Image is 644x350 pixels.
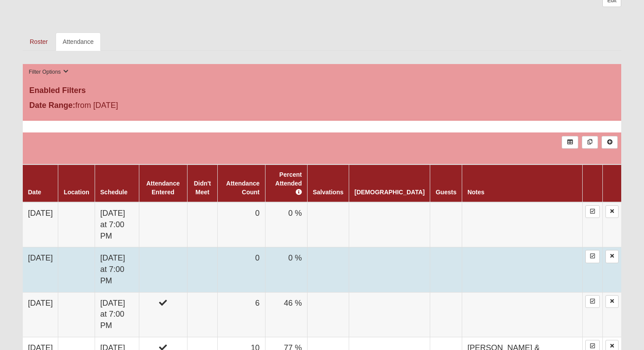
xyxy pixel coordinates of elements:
[605,250,619,263] a: Delete
[56,32,101,51] a: Attendance
[29,100,75,111] label: Date Range:
[349,164,430,202] th: [DEMOGRAPHIC_DATA]
[467,189,485,196] a: Notes
[194,180,211,196] a: Didn't Meet
[29,86,615,96] h4: Enabled Filters
[265,292,307,337] td: 46 %
[265,247,307,292] td: 0 %
[218,247,265,292] td: 0
[95,292,139,337] td: [DATE] at 7:00 PM
[430,164,462,202] th: Guests
[226,180,259,196] a: Attendance Count
[265,202,307,247] td: 0 %
[95,247,139,292] td: [DATE] at 7:00 PM
[275,171,302,196] a: Percent Attended
[218,202,265,247] td: 0
[218,292,265,337] td: 6
[23,32,55,51] a: Roster
[602,136,618,149] a: Alt+N
[26,68,71,77] button: Filter Options
[605,205,619,218] a: Delete
[585,295,600,308] a: Enter Attendance
[23,202,58,247] td: [DATE]
[307,164,349,202] th: Salvations
[23,100,223,114] div: from [DATE]
[95,202,139,247] td: [DATE] at 7:00 PM
[28,189,41,196] a: Date
[585,250,600,263] a: Enter Attendance
[582,136,598,149] a: Merge Records into Merge Template
[23,247,58,292] td: [DATE]
[585,205,600,218] a: Enter Attendance
[64,189,89,196] a: Location
[23,292,58,337] td: [DATE]
[100,189,127,196] a: Schedule
[146,180,180,196] a: Attendance Entered
[605,295,619,308] a: Delete
[562,136,578,149] a: Export to Excel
